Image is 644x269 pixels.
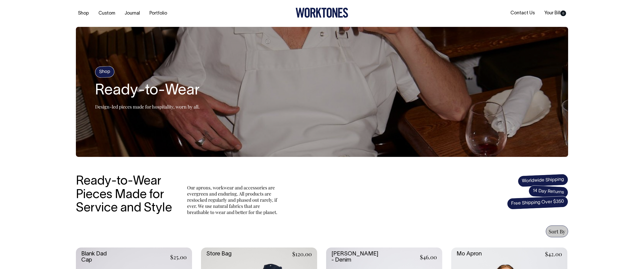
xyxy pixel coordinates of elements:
[95,66,115,78] h4: Shop
[508,9,537,17] a: Contact Us
[560,10,566,16] span: 0
[507,196,568,210] span: Free Shipping Over $350
[95,104,200,110] p: Design-led pieces made for hospitality, worn by all.
[95,83,200,99] h2: Ready-to-Wear
[549,228,565,235] span: Sort By
[147,9,169,18] a: Portfolio
[76,9,91,18] a: Shop
[187,185,279,215] p: Our aprons, workwear and accessories are evergreen and enduring. All products are restocked regul...
[76,175,176,215] h3: Ready-to-Wear Pieces Made for Service and Style
[96,9,117,18] a: Custom
[542,9,568,17] a: Your Bill0
[123,9,142,18] a: Journal
[518,174,568,187] span: Worldwide Shipping
[528,185,568,198] span: 14 Day Returns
